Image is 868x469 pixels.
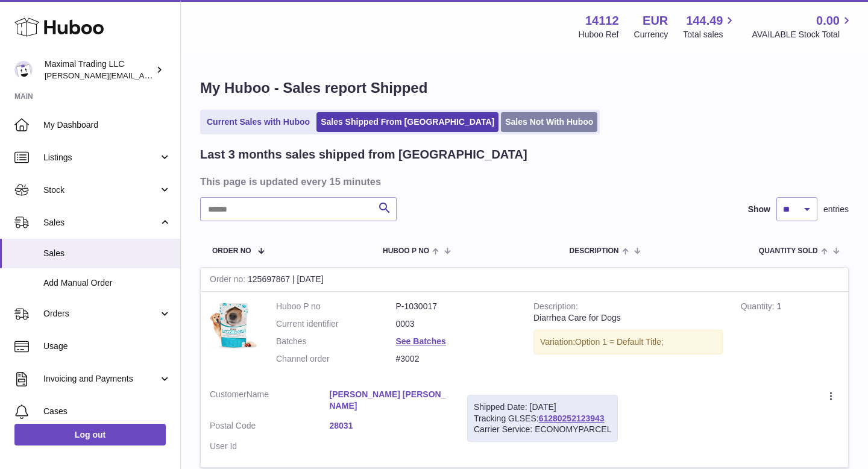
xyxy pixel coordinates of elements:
td: 1 [732,292,848,380]
div: Domain: [DOMAIN_NAME] [31,31,133,41]
img: tab_keywords_by_traffic_grey.svg [120,70,130,80]
label: Show [748,204,770,215]
span: Cases [43,406,171,417]
div: v 4.0.25 [34,19,59,29]
h3: This page is updated every 15 minutes [200,175,846,188]
dt: Huboo P no [276,301,396,312]
span: My Dashboard [43,119,171,131]
a: 28031 [330,420,450,432]
div: Keywords by Traffic [133,71,203,79]
img: tab_domain_overview_orange.svg [33,70,42,80]
strong: Quantity [741,301,777,314]
img: DiarheaInfographicsDesign-01_e11ab8a4-2a12-4ecb-9cd5-fbc6f236e6ce.jpg [210,301,258,349]
div: Carrier Service: ECONOMYPARCEL [474,424,611,435]
strong: 14112 [585,13,619,29]
div: Huboo Ref [579,29,619,40]
span: 144.49 [686,13,723,29]
h2: Last 3 months sales shipped from [GEOGRAPHIC_DATA] [200,146,527,163]
div: 125697867 | [DATE] [201,268,848,292]
dd: 0003 [396,318,516,330]
span: entries [823,204,849,215]
dt: Current identifier [276,318,396,330]
dd: P-1030017 [396,301,516,312]
span: Listings [43,152,159,163]
div: Shipped Date: [DATE] [474,401,611,413]
dt: Name [210,389,330,415]
div: Maximal Trading LLC [45,58,153,81]
span: Stock [43,184,159,196]
h1: My Huboo - Sales report Shipped [200,78,849,98]
span: Quantity Sold [759,247,818,255]
a: Current Sales with Huboo [203,112,314,132]
a: [PERSON_NAME] [PERSON_NAME] [330,389,450,412]
img: scott@scottkanacher.com [14,61,33,79]
img: website_grey.svg [19,31,29,41]
span: Order No [212,247,251,255]
strong: Description [533,301,578,314]
span: Customer [210,389,247,399]
dt: Batches [276,336,396,347]
span: Orders [43,308,159,319]
a: Sales Shipped From [GEOGRAPHIC_DATA] [316,112,498,132]
span: Add Manual Order [43,277,171,289]
strong: EUR [643,13,668,29]
dt: Postal Code [210,420,330,435]
a: 144.49 Total sales [683,13,737,40]
div: Diarrhea Care for Dogs [533,312,723,324]
span: AVAILABLE Stock Total [752,29,854,40]
a: Sales Not With Huboo [501,112,597,132]
dd: #3002 [396,353,516,365]
a: 61280252123943 [539,414,605,423]
img: logo_orange.svg [19,19,29,29]
a: 0.00 AVAILABLE Stock Total [752,13,854,40]
span: 0.00 [816,13,840,29]
a: See Batches [396,336,446,346]
strong: Order no [210,274,248,287]
span: Usage [43,341,171,352]
div: Domain Overview [46,71,108,79]
div: Currency [634,29,668,40]
span: [PERSON_NAME][EMAIL_ADDRESS][DOMAIN_NAME] [45,71,242,80]
a: Log out [14,424,166,445]
span: Sales [43,217,159,228]
dt: User Id [210,441,330,452]
dt: Channel order [276,353,396,365]
span: Option 1 = Default Title; [575,337,664,347]
span: Sales [43,248,171,259]
span: Huboo P no [383,247,429,255]
span: Total sales [683,29,737,40]
span: Invoicing and Payments [43,373,159,385]
div: Tracking GLSES: [467,395,618,442]
span: Description [569,247,618,255]
div: Variation: [533,330,723,354]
